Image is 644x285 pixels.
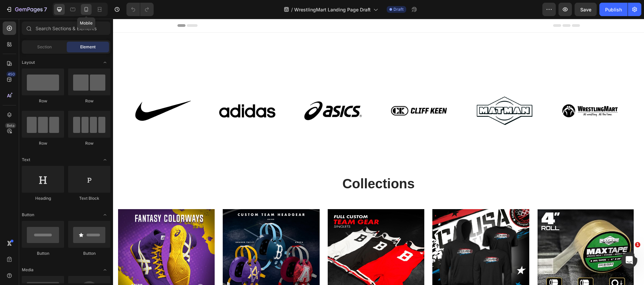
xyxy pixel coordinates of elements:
div: Undo/Redo [126,3,154,16]
div: Row [22,140,64,146]
img: Alt Image [442,57,512,127]
input: Search Sections & Elements [22,21,110,35]
span: Toggle open [100,209,110,220]
button: Publish [599,3,628,16]
div: Publish [605,6,622,13]
span: 1 [635,242,640,247]
div: Button [22,250,64,256]
span: Toggle open [100,154,110,165]
div: Heading [22,195,64,201]
button: 7 [3,3,50,16]
span: Toggle open [100,265,110,275]
span: Section [37,44,52,50]
div: Row [68,98,110,104]
img: Alt Image [356,57,427,127]
span: Toggle open [100,57,110,68]
div: Beta [5,123,16,128]
span: Layout [22,59,35,65]
iframe: Intercom live chat [621,252,637,268]
img: Alt Image [185,57,255,127]
span: Text [22,157,30,163]
div: Button [68,250,110,256]
div: Text Block [68,195,110,201]
p: 7 [44,5,47,13]
img: Alt Image [271,57,341,127]
button: Save [575,3,597,16]
span: Button [22,212,34,218]
div: Row [22,98,64,104]
span: Media [22,267,34,273]
span: / [291,6,293,13]
div: Row [68,140,110,146]
span: Save [580,7,591,12]
span: Element [80,44,96,50]
iframe: Design area [113,19,644,285]
h2: Collections [64,155,467,174]
span: Draft [393,6,404,12]
div: 450 [6,72,16,77]
span: WrestlingMart Landing Page Draft [294,6,371,13]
